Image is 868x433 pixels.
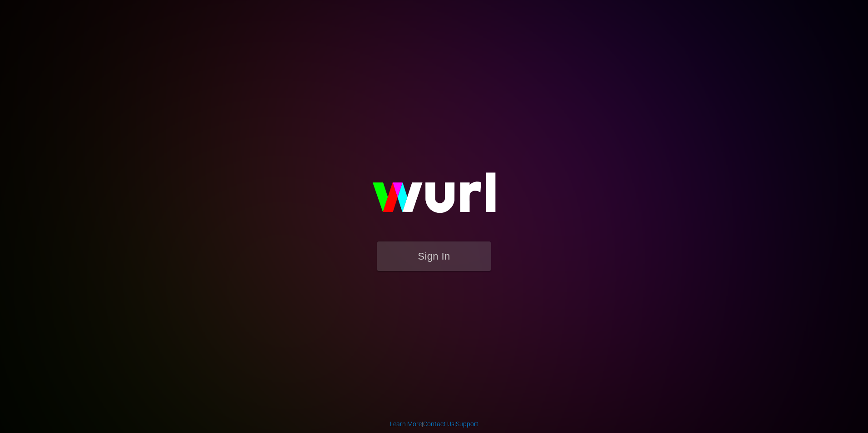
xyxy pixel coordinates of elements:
a: Contact Us [423,420,454,428]
a: Learn More [390,420,422,428]
img: wurl-logo-on-black-223613ac3d8ba8fe6dc639794a292ebdb59501304c7dfd60c99c58986ef67473.svg [343,153,525,241]
a: Support [456,420,478,428]
div: | | [390,419,478,428]
button: Sign In [377,241,491,271]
